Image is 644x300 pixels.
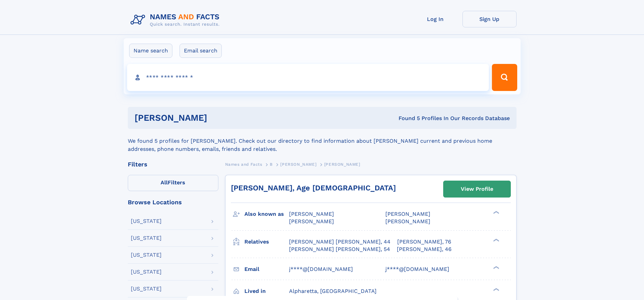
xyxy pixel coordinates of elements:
[127,64,489,91] input: search input
[289,288,377,294] span: Alpharetta, [GEOGRAPHIC_DATA]
[397,246,452,253] a: [PERSON_NAME], 46
[128,175,218,191] label: Filters
[397,238,451,246] a: [PERSON_NAME], 76
[135,114,303,122] h1: [PERSON_NAME]
[289,211,334,217] span: [PERSON_NAME]
[492,265,500,270] div: ❯
[131,235,162,241] div: [US_STATE]
[180,44,222,58] label: Email search
[492,210,500,215] div: ❯
[324,162,360,167] span: [PERSON_NAME]
[408,11,462,27] a: Log In
[244,263,289,275] h3: Email
[303,115,510,122] div: Found 5 Profiles In Our Records Database
[244,236,289,248] h3: Relatives
[280,162,316,167] span: [PERSON_NAME]
[492,64,517,91] button: Search Button
[385,211,430,217] span: [PERSON_NAME]
[131,218,162,224] div: [US_STATE]
[270,162,273,167] span: B
[161,179,168,186] span: All
[128,129,517,153] div: We found 5 profiles for [PERSON_NAME]. Check out our directory to find information about [PERSON_...
[225,160,262,168] a: Names and Facts
[131,269,162,275] div: [US_STATE]
[289,238,390,246] a: [PERSON_NAME] [PERSON_NAME], 44
[280,160,316,168] a: [PERSON_NAME]
[461,181,493,197] div: View Profile
[289,218,334,225] span: [PERSON_NAME]
[231,184,396,192] a: [PERSON_NAME], Age [DEMOGRAPHIC_DATA]
[128,199,218,205] div: Browse Locations
[128,161,218,167] div: Filters
[244,208,289,220] h3: Also known as
[131,252,162,258] div: [US_STATE]
[129,44,172,58] label: Name search
[244,285,289,297] h3: Lived in
[128,11,225,29] img: Logo Names and Facts
[492,238,500,242] div: ❯
[289,246,390,253] a: [PERSON_NAME] [PERSON_NAME], 54
[270,160,273,168] a: B
[444,181,510,197] a: View Profile
[385,218,430,225] span: [PERSON_NAME]
[131,286,162,292] div: [US_STATE]
[492,287,500,292] div: ❯
[462,11,517,27] a: Sign Up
